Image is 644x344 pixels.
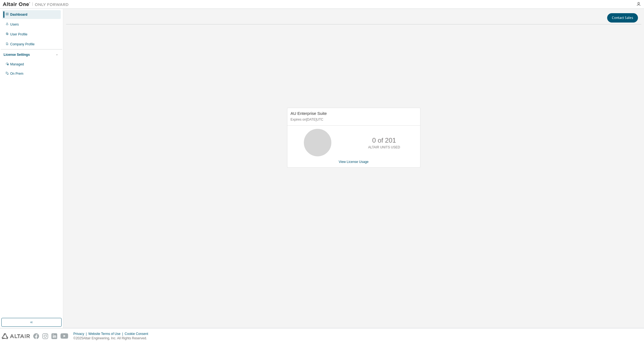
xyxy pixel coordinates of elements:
[10,12,27,17] div: Dashboard
[88,332,125,336] div: Website Terms of Use
[10,62,24,66] div: Managed
[607,13,638,23] button: Contact Sales
[73,332,88,336] div: Privacy
[368,145,400,150] p: ALTAIR UNITS USED
[73,336,152,341] p: © 2025 Altair Engineering, Inc. All Rights Reserved.
[10,22,19,27] div: Users
[42,333,48,339] img: instagram.svg
[3,2,71,7] img: Altair One
[372,136,396,145] p: 0 of 201
[291,111,327,116] span: AU Enterprise Suite
[125,332,151,336] div: Cookie Consent
[51,333,57,339] img: linkedin.svg
[10,71,23,76] div: On Prem
[2,333,30,339] img: altair_logo.svg
[291,117,415,122] p: Expires on [DATE] UTC
[10,32,27,37] div: User Profile
[339,160,369,164] a: View License Usage
[10,42,35,46] div: Company Profile
[4,52,30,57] div: License Settings
[60,333,68,339] img: youtube.svg
[33,333,39,339] img: facebook.svg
